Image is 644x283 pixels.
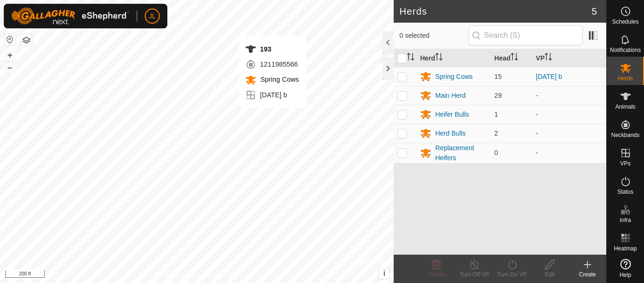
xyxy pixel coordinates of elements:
[532,143,606,163] td: -
[4,50,16,61] button: +
[610,47,641,53] span: Notifications
[399,31,468,41] span: 0 selected
[611,132,639,138] span: Neckbands
[435,91,466,101] div: Main Herd
[435,54,443,62] p-sorticon: Activate to sort
[245,89,299,101] div: [DATE] b
[379,268,389,279] button: i
[455,270,493,279] div: Turn Off VP
[435,143,487,163] div: Replacement Heifers
[532,105,606,124] td: -
[160,271,195,279] a: Privacy Policy
[620,161,630,166] span: VPs
[607,255,644,282] a: Help
[4,34,16,45] button: Reset Map
[149,11,156,21] span: JL
[469,26,583,45] input: Search (S)
[206,271,234,279] a: Contact Us
[416,49,490,68] th: Herd
[545,54,552,62] p-sorticon: Activate to sort
[495,73,502,80] span: 15
[435,72,472,82] div: Spring Cows
[495,129,498,137] span: 2
[429,271,445,278] span: Delete
[245,59,299,70] div: 1211985566
[619,217,631,223] span: Infra
[569,270,606,279] div: Create
[619,272,631,278] span: Help
[532,86,606,105] td: -
[495,111,498,118] span: 1
[435,129,466,138] div: Herd Bulls
[245,43,299,55] div: 193
[536,73,562,80] a: [DATE] b
[495,149,498,156] span: 0
[491,49,532,68] th: Head
[493,270,531,279] div: Turn On VP
[511,54,518,62] p-sorticon: Activate to sort
[383,269,385,277] span: i
[495,92,502,99] span: 29
[592,4,597,18] span: 5
[399,6,592,17] h2: Herds
[618,76,633,81] span: Herds
[615,104,636,110] span: Animals
[612,19,638,25] span: Schedules
[532,49,606,68] th: VP
[258,76,299,83] span: Spring Cows
[531,270,569,279] div: Edit
[617,189,633,195] span: Status
[614,246,637,251] span: Heatmap
[11,8,129,25] img: Gallagher Logo
[21,34,32,46] button: Map Layers
[4,62,16,73] button: –
[407,54,414,62] p-sorticon: Activate to sort
[435,110,469,120] div: Heifer Bulls
[532,124,606,143] td: -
